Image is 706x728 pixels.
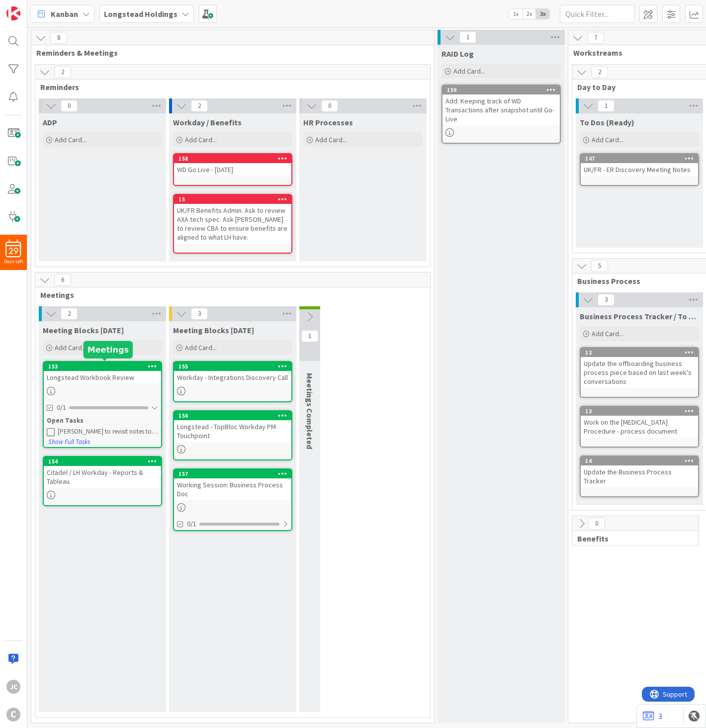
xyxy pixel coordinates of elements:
[21,1,45,13] span: Support
[442,86,560,125] div: 159Add: Keeping track of WD Transactions after snapshot until Go-Live
[48,363,161,370] div: 153
[174,371,291,384] div: Workday - Integrations Discovery Call
[580,153,699,186] a: 147UK/FR - ER Discovery Meeting Notes
[44,457,161,466] div: 154
[178,470,291,477] div: 157
[523,9,536,19] span: 2x
[174,204,291,244] div: UK/FR Benefits Admin. Ask to review AXA tech spec. Ask [PERSON_NAME] to review CBA to ensure bene...
[191,100,208,112] span: 2
[58,428,158,436] div: [PERSON_NAME] to revisit notes to understand what [PERSON_NAME] needs from the call for me to do
[6,708,20,722] div: C
[174,469,291,500] div: 157Working Session: Business Process Doc
[178,363,291,370] div: 155
[174,154,291,176] div: 158WD Go Live - [DATE]
[581,154,698,163] div: 147
[6,6,20,20] img: Visit kanbanzone.com
[580,311,699,321] span: Business Process Tracker / To Dos
[173,361,292,402] a: 155Workday - Integrations Discovery Call
[580,406,699,448] a: 13Work on the [MEDICAL_DATA] Procedure - process document
[187,519,196,529] span: 0/1
[591,66,608,78] span: 2
[303,117,353,127] span: HR Processes
[174,362,291,371] div: 155
[587,32,604,44] span: 7
[47,416,158,426] div: Open Tasks
[581,407,698,416] div: 13
[191,308,208,320] span: 3
[301,330,318,342] span: 1
[104,9,177,19] b: Longstead Holdings
[581,456,698,487] div: 14Update the Business Process Tracker
[588,518,605,530] span: 0
[44,371,161,384] div: Longstead Workbook Review
[173,117,242,127] span: Workday / Benefits
[581,154,698,176] div: 147UK/FR - ER Discovery Meeting Notes
[441,85,561,144] a: 159Add: Keeping track of WD Transactions after snapshot until Go-Live
[36,48,422,58] span: Reminders & Meetings
[174,478,291,500] div: Working Session: Business Process Doc
[585,457,698,464] div: 14
[598,100,615,112] span: 1
[592,329,623,338] span: Add Card...
[57,402,66,413] span: 0/1
[6,680,20,694] div: JC
[178,196,291,203] div: 15
[48,437,90,448] button: Show Full Tasks
[315,135,347,144] span: Add Card...
[598,294,615,306] span: 3
[173,194,292,254] a: 15UK/FR Benefits Admin. Ask to review AXA tech spec. Ask [PERSON_NAME] to review CBA to ensure be...
[305,373,315,449] span: Meetings Completed
[61,100,78,112] span: 0
[580,347,699,398] a: 12Update the offboarding business process piece based on last week's conversations
[580,117,634,127] span: To Dos (Ready)
[173,468,292,531] a: 157Working Session: Business Process Doc0/1
[577,534,686,544] span: Benefits
[643,710,662,722] a: 3
[585,155,698,162] div: 147
[453,67,485,76] span: Add Card...
[581,163,698,176] div: UK/FR - ER Discovery Meeting Notes
[43,361,162,448] a: 153Longstead Workbook Review0/1Open Tasks[PERSON_NAME] to revisit notes to understand what [PERSO...
[88,345,129,354] h5: Meetings
[580,455,699,497] a: 14Update the Business Process Tracker
[174,195,291,204] div: 15
[43,325,124,335] span: Meeting Blocks Today
[44,362,161,371] div: 153
[581,348,698,388] div: 12Update the offboarding business process piece based on last week's conversations
[173,325,254,335] span: Meeting Blocks Tomorrow
[174,420,291,442] div: Longstead - TopBloc Workday PM Touchpoint
[173,410,292,460] a: 156Longstead - TopBloc Workday PM Touchpoint
[321,100,338,112] span: 0
[44,457,161,488] div: 154Citadel / LH Workday - Reports & Tableau
[174,163,291,176] div: WD Go Live - [DATE]
[178,155,291,162] div: 158
[442,86,560,94] div: 159
[174,411,291,420] div: 156
[48,458,161,465] div: 154
[44,466,161,488] div: Citadel / LH Workday - Reports & Tableau
[173,153,292,186] a: 158WD Go Live - [DATE]
[40,82,418,92] span: Reminders
[174,469,291,478] div: 157
[54,274,71,286] span: 6
[560,5,634,23] input: Quick Filter...
[51,8,78,20] span: Kanban
[509,9,523,19] span: 1x
[581,456,698,465] div: 14
[581,348,698,357] div: 12
[55,343,87,352] span: Add Card...
[185,135,217,144] span: Add Card...
[55,135,87,144] span: Add Card...
[592,135,623,144] span: Add Card...
[54,66,71,78] span: 2
[447,87,560,93] div: 159
[174,195,291,244] div: 15UK/FR Benefits Admin. Ask to review AXA tech spec. Ask [PERSON_NAME] to review CBA to ensure be...
[581,357,698,388] div: Update the offboarding business process piece based on last week's conversations
[591,260,608,272] span: 5
[174,411,291,442] div: 156Longstead - TopBloc Workday PM Touchpoint
[581,407,698,438] div: 13Work on the [MEDICAL_DATA] Procedure - process document
[581,416,698,438] div: Work on the [MEDICAL_DATA] Procedure - process document
[536,9,549,19] span: 3x
[441,49,474,59] span: RAID Log
[40,290,418,300] span: Meetings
